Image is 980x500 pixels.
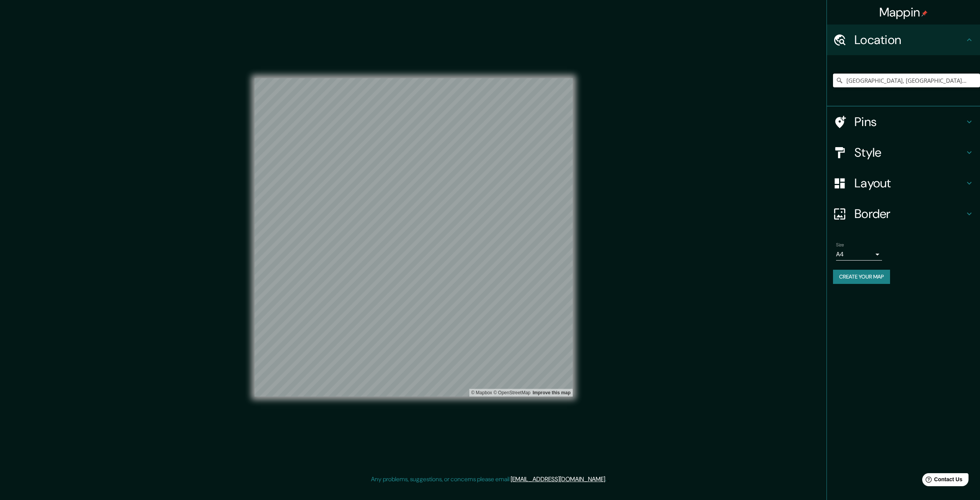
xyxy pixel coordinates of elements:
[854,145,965,160] h4: Style
[827,107,980,137] div: Pins
[255,78,573,397] canvas: Map
[912,470,972,492] iframe: Help widget launcher
[827,137,980,168] div: Style
[532,390,570,395] a: Map feedback
[471,390,492,395] a: Mapbox
[827,168,980,198] div: Layout
[854,175,965,191] h4: Layout
[854,206,965,221] h4: Border
[921,10,928,16] img: pin-icon.png
[854,114,965,130] h4: Pins
[833,270,890,284] button: Create your map
[854,32,965,48] h4: Location
[511,475,605,483] a: [EMAIL_ADDRESS][DOMAIN_NAME]
[879,5,928,20] h4: Mappin
[827,25,980,55] div: Location
[371,475,606,484] p: Any problems, suggestions, or concerns please email .
[606,475,608,484] div: .
[833,74,980,87] input: Pick your city or area
[608,475,609,484] div: .
[493,390,531,395] a: OpenStreetMap
[836,242,844,248] label: Size
[827,198,980,229] div: Border
[836,248,882,261] div: A4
